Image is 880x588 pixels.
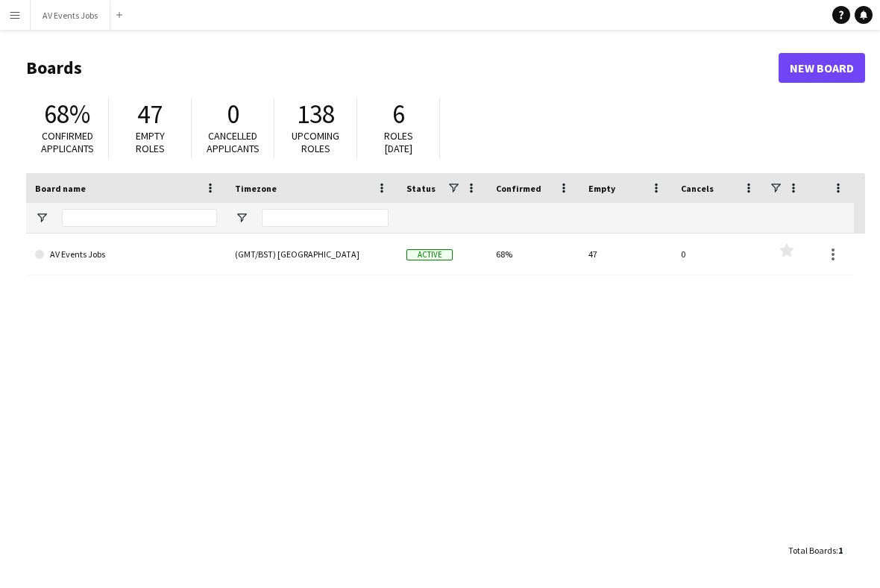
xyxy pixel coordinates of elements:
[496,183,541,194] span: Confirmed
[292,129,339,155] span: Upcoming roles
[779,53,865,83] a: New Board
[487,234,579,275] div: 68%
[136,129,165,155] span: Empty roles
[384,129,413,155] span: Roles [DATE]
[392,98,405,131] span: 6
[788,545,836,556] span: Total Boards
[137,98,163,131] span: 47
[297,98,335,131] span: 138
[226,234,397,275] div: (GMT/BST) [GEOGRAPHIC_DATA]
[788,536,843,565] div: :
[672,234,764,275] div: 0
[44,98,90,131] span: 68%
[26,57,779,79] h1: Boards
[31,1,110,30] button: AV Events Jobs
[838,545,843,556] span: 1
[681,183,714,194] span: Cancels
[227,98,239,131] span: 0
[235,211,248,225] button: Open Filter Menu
[262,209,389,227] input: Timezone Filter Input
[35,234,217,275] a: AV Events Jobs
[62,209,217,227] input: Board name Filter Input
[41,129,94,155] span: Confirmed applicants
[35,183,86,194] span: Board name
[406,249,453,260] span: Active
[406,183,436,194] span: Status
[588,183,615,194] span: Empty
[207,129,260,155] span: Cancelled applicants
[235,183,277,194] span: Timezone
[35,211,48,225] button: Open Filter Menu
[579,234,672,275] div: 47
